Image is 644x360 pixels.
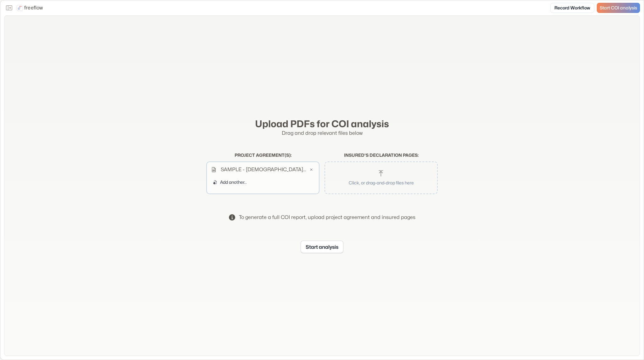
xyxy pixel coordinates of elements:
[206,129,438,137] p: Drag and drop relevant files below
[328,165,435,191] button: Click, or drag-and-drop files here
[308,166,315,173] button: Remove
[600,5,637,11] span: Start COI analysis
[206,118,438,129] h2: Upload PDFs for COI analysis
[4,3,14,13] button: Close the sidebar
[550,3,594,13] a: Record Workflow
[24,4,43,12] p: freeflow
[209,177,251,187] button: Add another...
[239,214,415,221] div: To generate a full COI report, upload project agreement and insured pages
[17,4,43,12] a: freeflow
[325,153,438,158] h2: Insured's declaration pages :
[597,3,640,13] a: Start COI analysis
[301,241,343,253] button: Start analysis
[221,166,306,173] p: SAMPLE - [DEMOGRAPHIC_DATA][PERSON_NAME] - RPC Bldg 16 Reno (2).pdf
[206,153,319,158] h2: Project agreement(s) :
[333,179,430,186] p: Click, or drag-and-drop files here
